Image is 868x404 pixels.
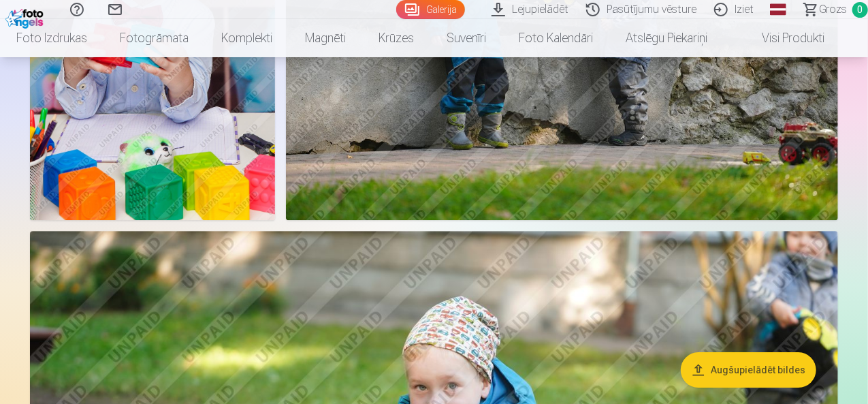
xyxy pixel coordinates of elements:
span: 0 [852,2,868,18]
a: Foto kalendāri [502,19,609,57]
a: Magnēti [289,19,362,57]
button: Augšupielādēt bildes [681,352,816,388]
a: Komplekti [205,19,289,57]
img: /fa1 [5,5,47,29]
a: Krūzes [362,19,430,57]
span: Grozs [819,1,847,18]
a: Visi produkti [724,19,841,57]
a: Atslēgu piekariņi [609,19,724,57]
a: Suvenīri [430,19,502,57]
a: Fotogrāmata [103,19,205,57]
